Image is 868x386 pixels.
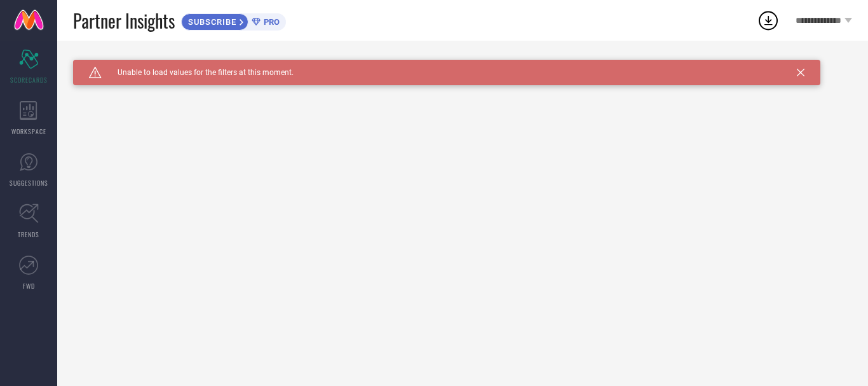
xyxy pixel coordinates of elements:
span: Partner Insights [73,8,175,34]
span: SCORECARDS [10,75,48,85]
span: TRENDS [18,230,39,239]
span: PRO [261,17,280,27]
span: FWD [23,281,35,291]
span: SUGGESTIONS [10,178,48,188]
div: Open download list [757,9,780,32]
a: SUBSCRIBEPRO [181,10,286,31]
span: WORKSPACE [11,127,46,136]
span: SUBSCRIBE [182,17,240,27]
div: Unable to load filters at this moment. Please try later. [73,60,852,70]
span: Unable to load values for the filters at this moment. [102,68,294,77]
